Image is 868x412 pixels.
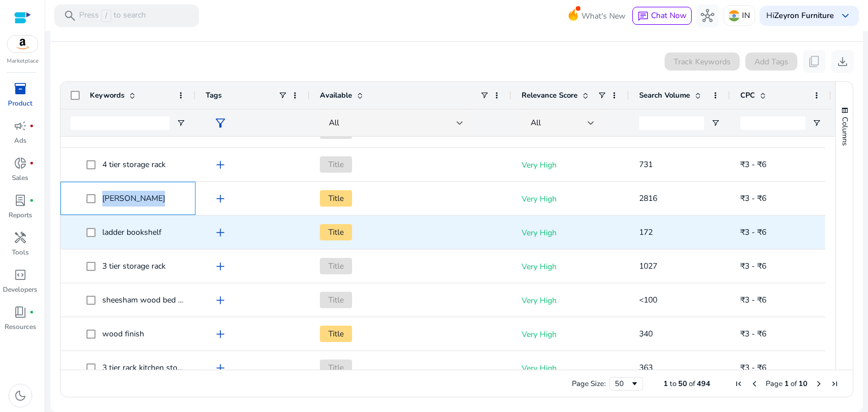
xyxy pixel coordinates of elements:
span: fiber_manual_record [29,198,34,203]
span: 340 [639,328,653,339]
span: to [670,379,676,389]
span: / [101,10,111,22]
p: Reports [8,210,32,220]
span: ₹3 - ₹6 [740,261,766,271]
span: ladder bookshelf [102,227,162,238]
span: add [214,158,227,172]
button: chatChat Now [632,7,692,25]
span: add [214,124,227,138]
p: Tools [12,247,29,257]
span: inventory_2 [14,82,27,95]
span: ₹3 - ₹6 [740,193,766,204]
span: ₹3 - ₹6 [740,159,766,170]
span: lab_profile [14,194,27,207]
button: Open Filter Menu [176,119,185,128]
span: <100 [639,295,657,305]
span: chat [637,11,649,22]
span: add [214,293,227,307]
span: 1 [784,379,789,389]
p: Resources [5,322,36,332]
p: Press to search [79,10,146,22]
p: Very High [522,154,619,177]
div: First Page [734,379,743,388]
span: download [836,55,849,68]
span: fiber_manual_record [29,124,34,128]
span: book_4 [14,305,27,319]
b: Zeyron Furniture [774,10,834,21]
span: 363 [639,362,653,373]
span: 50 [678,379,687,389]
span: Title [320,292,352,308]
p: Very High [522,255,619,278]
span: add [214,361,227,375]
p: Marketplace [7,57,38,65]
span: 3 tier rack kitchen storage [102,362,193,373]
p: Very High [522,357,619,380]
span: wood finish [102,328,144,339]
p: Sales [12,173,28,183]
span: 2816 [639,193,657,204]
span: Chat Now [651,10,687,21]
span: donut_small [14,156,27,170]
span: All [329,117,339,128]
p: Developers [3,284,37,295]
span: Keywords [90,90,124,100]
span: campaign [14,119,27,133]
span: Title [320,326,352,342]
span: add [214,260,227,273]
p: Ads [14,135,27,146]
span: 494 [697,379,710,389]
span: dark_mode [14,389,27,402]
span: handyman [14,231,27,244]
span: ₹3 - ₹6 [740,295,766,305]
div: Last Page [830,379,839,388]
img: amazon.svg [7,36,38,52]
span: add [214,327,227,341]
div: Page Size [609,377,643,391]
p: Very High [522,289,619,312]
input: Search Volume Filter Input [639,116,704,130]
span: Title [320,360,352,376]
span: search [63,9,77,23]
span: Relevance Score [522,90,578,100]
span: Title [320,258,352,274]
span: What's New [581,6,626,26]
span: Title [320,224,352,240]
p: Very High [522,187,619,211]
span: 731 [639,159,653,170]
span: ₹3 - ₹6 [740,362,766,373]
span: Tags [206,90,222,100]
span: [PERSON_NAME] [102,193,165,204]
span: of [689,379,695,389]
span: of [791,379,797,389]
input: Keywords Filter Input [71,116,170,130]
span: keyboard_arrow_down [839,9,852,23]
span: Title [320,190,352,207]
span: hub [701,9,714,23]
p: Very High [522,323,619,346]
p: IN [742,6,750,25]
div: Page Size: [572,379,606,389]
button: hub [696,5,719,27]
span: 1027 [639,261,657,271]
input: CPC Filter Input [740,116,805,130]
span: fiber_manual_record [29,161,34,165]
span: Available [320,90,352,100]
span: Page [766,379,783,389]
span: code_blocks [14,268,27,282]
span: ₹3 - ₹6 [740,328,766,339]
button: Open Filter Menu [711,119,720,128]
span: Columns [840,117,850,146]
div: Next Page [814,379,823,388]
span: Title [320,156,352,173]
span: 1 [663,379,668,389]
span: Search Volume [639,90,690,100]
button: Open Filter Menu [812,119,821,128]
span: ₹3 - ₹6 [740,227,766,238]
span: 172 [639,227,653,238]
span: 3 tier storage rack [102,261,166,271]
p: Hi [766,12,834,20]
div: 50 [615,379,630,389]
button: download [831,50,854,73]
span: add [214,192,227,205]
